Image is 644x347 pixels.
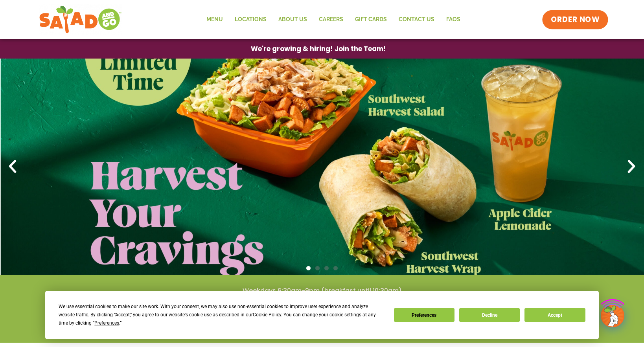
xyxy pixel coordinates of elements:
[524,308,585,322] button: Accept
[4,158,21,175] div: Previous slide
[16,286,628,295] h4: Weekdays 6:30am-9pm (breakfast until 10:30am)
[251,46,386,52] span: We're growing & hiring! Join the Team!
[59,303,384,327] div: We use essential cookies to make our site work. With your consent, we may also use non-essential ...
[440,11,466,29] a: FAQs
[16,299,628,308] h4: Weekends 7am-9pm (breakfast until 11am)
[324,266,329,270] span: Go to slide 3
[94,320,119,326] span: Preferences
[313,11,349,29] a: Careers
[393,11,440,29] a: Contact Us
[306,266,311,270] span: Go to slide 1
[623,158,640,175] div: Next slide
[349,11,393,29] a: GIFT CARDS
[272,11,313,29] a: About Us
[229,11,272,29] a: Locations
[201,11,229,29] a: Menu
[333,266,338,270] span: Go to slide 4
[201,11,466,29] nav: Menu
[239,40,398,58] a: We're growing & hiring! Join the Team!
[253,312,281,318] span: Cookie Policy
[542,10,608,29] a: ORDER NOW
[394,308,454,322] button: Preferences
[315,266,320,270] span: Go to slide 2
[459,308,520,322] button: Decline
[45,291,599,339] div: Cookie Consent Prompt
[39,4,122,35] img: new-SAG-logo-768×292
[551,15,600,25] span: ORDER NOW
